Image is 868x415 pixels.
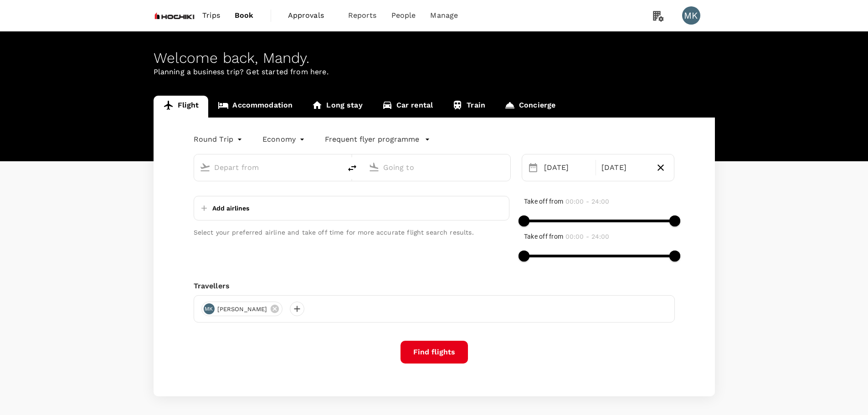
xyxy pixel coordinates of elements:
[194,132,245,147] div: Round Trip
[235,10,254,21] span: Book
[154,50,715,67] div: Welcome back , Mandy .
[540,159,594,177] div: [DATE]
[682,6,700,25] div: MK
[372,96,443,118] a: Car rental
[202,10,220,21] span: Trips
[262,132,307,147] div: Economy
[565,233,609,240] span: 00:00 - 24:00
[154,67,715,77] p: Planning a business trip? Get started from here.
[201,302,283,316] div: MK[PERSON_NAME]
[154,5,195,26] img: Hochiki Asia Pacific Pte Ltd
[212,305,273,314] span: [PERSON_NAME]
[325,134,419,145] p: Frequent flyer programme
[401,341,468,364] button: Find flights
[335,166,337,168] button: Open
[504,166,506,168] button: Open
[302,96,372,118] a: Long stay
[442,96,495,118] a: Train
[194,281,675,292] div: Travellers
[208,96,302,118] a: Accommodation
[194,228,509,237] p: Select your preferred airline and take off time for more accurate flight search results.
[598,159,651,177] div: [DATE]
[325,134,430,145] button: Frequent flyer programme
[524,198,563,205] span: Take off from
[214,160,322,174] input: Depart from
[565,198,609,205] span: 00:00 - 24:00
[524,233,563,240] span: Take off from
[430,10,458,21] span: Manage
[154,96,209,118] a: Flight
[495,96,565,118] a: Concierge
[288,10,334,21] span: Approvals
[383,160,491,174] input: Going to
[391,10,416,21] span: People
[212,204,249,213] p: Add airlines
[204,303,215,314] div: MK
[348,10,377,21] span: Reports
[198,200,249,216] button: Add airlines
[341,157,363,179] button: delete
